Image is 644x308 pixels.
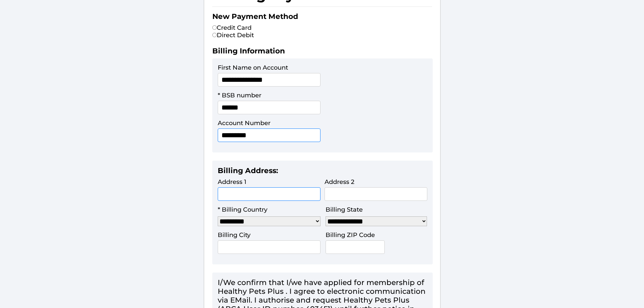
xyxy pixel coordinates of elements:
label: Billing State [326,206,363,213]
label: Direct Debit [212,31,254,39]
label: Address 1 [218,178,246,186]
h2: Billing Information [212,46,432,58]
input: Direct Debit [212,33,217,37]
h2: Billing Address: [218,166,427,178]
label: * Billing Country [218,206,267,213]
label: Billing City [218,231,251,239]
label: * BSB number [218,92,261,99]
label: Account Number [218,119,270,127]
label: Billing ZIP Code [326,231,375,239]
label: Address 2 [325,178,354,186]
input: Credit Card [212,25,217,30]
h2: New Payment Method [212,12,432,24]
label: Credit Card [212,24,252,31]
label: First Name on Account [218,64,288,71]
